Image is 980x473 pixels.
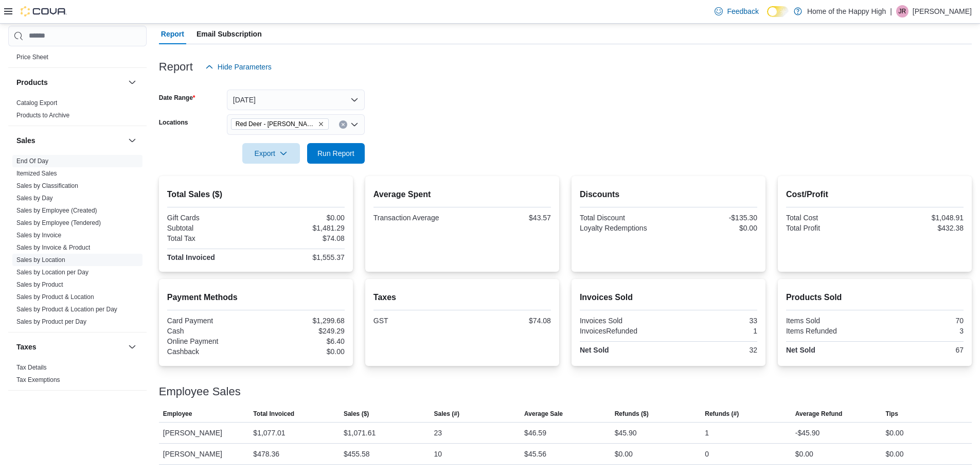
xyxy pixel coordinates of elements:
[16,99,57,107] a: Catalog Export
[877,346,964,354] div: 67
[258,234,345,242] div: $74.08
[159,386,241,398] h3: Employee Sales
[344,410,369,418] span: Sales ($)
[786,214,873,222] div: Total Cost
[890,5,892,17] p: |
[16,305,117,313] span: Sales by Product & Location per Day
[615,427,637,439] div: $45.90
[885,410,898,418] span: Tips
[710,1,762,22] a: Feedback
[21,6,67,16] img: Cova
[16,281,63,289] span: Sales by Product
[16,157,48,165] span: End Of Day
[16,318,86,325] a: Sales by Product per Day
[161,24,184,44] span: Report
[580,327,667,335] div: InvoicesRefunded
[705,448,709,460] div: 0
[524,448,546,460] div: $45.56
[434,427,442,439] div: 23
[167,317,254,325] div: Card Payment
[786,317,873,325] div: Items Sold
[167,234,254,242] div: Total Tax
[670,224,757,232] div: $0.00
[373,291,551,304] h2: Taxes
[159,61,193,73] h3: Report
[16,232,61,239] a: Sales by Invoice
[16,135,124,146] button: Sales
[16,268,88,276] span: Sales by Location per Day
[705,427,709,439] div: 1
[899,5,906,17] span: JR
[8,97,147,126] div: Products
[16,99,57,107] span: Catalog Export
[913,5,972,17] p: [PERSON_NAME]
[258,347,345,356] div: $0.00
[580,224,667,232] div: Loyalty Redemptions
[885,448,903,460] div: $0.00
[896,5,908,17] div: Jeremy Russell
[670,214,757,222] div: -$135.30
[318,121,324,127] button: Remove Red Deer - Dawson Centre - Fire & Flower from selection in this group
[16,54,48,61] a: Price Sheet
[167,337,254,345] div: Online Payment
[16,112,69,119] a: Products to Archive
[16,281,63,288] a: Sales by Product
[795,427,819,439] div: -$45.90
[524,410,563,418] span: Average Sale
[248,143,294,164] span: Export
[786,291,964,304] h2: Products Sold
[258,317,345,325] div: $1,299.68
[16,194,53,202] span: Sales by Day
[877,327,964,335] div: 3
[8,361,147,390] div: Taxes
[253,427,285,439] div: $1,077.01
[16,157,48,165] a: End Of Day
[786,224,873,232] div: Total Profit
[126,341,138,353] button: Taxes
[258,337,345,345] div: $6.40
[16,169,57,178] span: Itemized Sales
[344,427,376,439] div: $1,071.61
[159,444,250,464] div: [PERSON_NAME]
[807,5,886,17] p: Home of the Happy High
[167,291,345,304] h2: Payment Methods
[524,427,546,439] div: $46.59
[877,317,964,325] div: 70
[218,62,272,72] span: Hide Parameters
[8,155,147,332] div: Sales
[242,143,300,164] button: Export
[16,342,37,352] h3: Taxes
[227,90,365,110] button: [DATE]
[16,244,90,251] a: Sales by Invoice & Product
[670,317,757,325] div: 33
[16,170,57,177] a: Itemized Sales
[373,214,460,222] div: Transaction Average
[16,231,61,239] span: Sales by Invoice
[16,376,60,383] a: Tax Exemptions
[16,256,65,264] span: Sales by Location
[580,214,667,222] div: Total Discount
[795,448,813,460] div: $0.00
[464,317,551,325] div: $74.08
[16,195,53,202] a: Sales by Day
[580,291,757,304] h2: Invoices Sold
[159,423,250,443] div: [PERSON_NAME]
[580,317,667,325] div: Invoices Sold
[258,214,345,222] div: $0.00
[16,206,97,215] span: Sales by Employee (Created)
[167,224,254,232] div: Subtotal
[727,6,758,16] span: Feedback
[615,448,633,460] div: $0.00
[16,182,78,190] span: Sales by Classification
[253,410,294,418] span: Total Invoiced
[16,182,78,189] a: Sales by Classification
[877,214,964,222] div: $1,048.91
[167,214,254,222] div: Gift Cards
[670,346,757,354] div: 32
[197,24,262,44] span: Email Subscription
[786,346,815,354] strong: Net Sold
[16,306,117,313] a: Sales by Product & Location per Day
[201,57,276,77] button: Hide Parameters
[167,253,215,261] strong: Total Invoiced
